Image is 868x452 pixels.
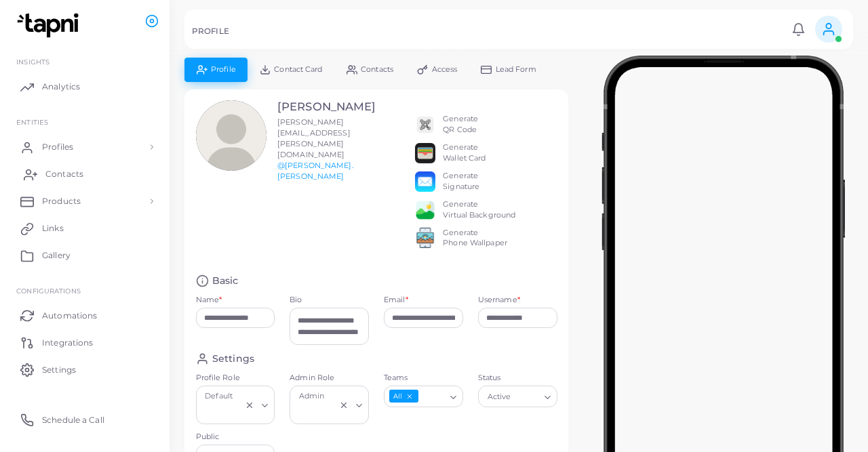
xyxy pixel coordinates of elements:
[42,81,80,93] span: Analytics
[290,373,369,384] label: Admin Role
[196,432,275,443] label: Public
[339,400,349,411] button: Clear Selected
[196,373,275,384] label: Profile Role
[12,13,87,38] img: logo
[432,66,458,73] span: Access
[277,100,376,114] h3: [PERSON_NAME]
[10,161,159,188] a: Contacts
[245,400,254,411] button: Clear Selected
[290,386,369,424] div: Search for option
[443,142,486,164] div: Generate Wallet Card
[10,188,159,215] a: Products
[415,143,435,163] img: apple-wallet.png
[415,115,435,135] img: qr2.png
[443,114,478,136] div: Generate QR Code
[16,287,81,295] span: Configurations
[202,406,242,421] input: Search for option
[274,66,322,73] span: Contact Card
[42,310,97,322] span: Automations
[42,337,93,349] span: Integrations
[296,406,336,421] input: Search for option
[10,329,159,356] a: Integrations
[443,171,479,192] div: Generate Signature
[384,373,463,384] label: Teams
[297,390,326,403] span: Admin
[42,195,81,207] span: Products
[478,386,557,407] div: Search for option
[42,364,76,376] span: Settings
[389,390,418,403] span: All
[16,58,50,66] span: INSIGHTS
[405,392,414,401] button: Deselect All
[10,242,159,269] a: Gallery
[443,199,515,221] div: Generate Virtual Background
[415,171,435,192] img: email.png
[10,215,159,242] a: Links
[42,141,73,153] span: Profiles
[10,302,159,329] a: Automations
[420,389,445,404] input: Search for option
[514,389,539,404] input: Search for option
[277,161,353,181] a: @[PERSON_NAME].[PERSON_NAME]
[277,117,351,159] span: [PERSON_NAME][EMAIL_ADDRESS][PERSON_NAME][DOMAIN_NAME]
[203,390,235,403] span: Default
[192,26,229,36] h5: PROFILE
[478,373,557,384] label: Status
[211,66,236,73] span: Profile
[16,118,48,126] span: ENTITIES
[10,133,159,161] a: Profiles
[42,249,71,262] span: Gallery
[10,73,159,100] a: Analytics
[196,295,222,306] label: Name
[415,200,435,220] img: e64e04433dee680bcc62d3a6779a8f701ecaf3be228fb80ea91b313d80e16e10.png
[443,228,507,249] div: Generate Phone Wallpaper
[10,356,159,383] a: Settings
[290,295,369,306] label: Bio
[212,274,239,287] h4: Basic
[415,228,435,248] img: 522fc3d1c3555ff804a1a379a540d0107ed87845162a92721bf5e2ebbcc3ae6c.png
[486,390,513,404] span: Active
[212,352,254,365] h4: Settings
[196,386,275,424] div: Search for option
[384,295,408,306] label: Email
[42,222,64,234] span: Links
[10,406,159,433] a: Schedule a Call
[45,168,83,180] span: Contacts
[496,66,536,73] span: Lead Form
[384,386,463,407] div: Search for option
[42,414,104,426] span: Schedule a Call
[478,295,520,306] label: Username
[361,66,393,73] span: Contacts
